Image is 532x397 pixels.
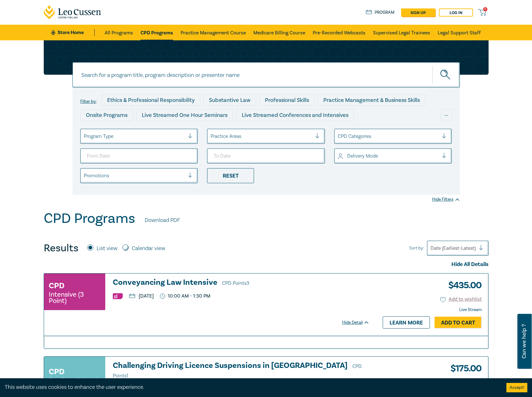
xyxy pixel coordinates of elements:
[84,172,85,179] input: select
[446,361,482,376] h3: $ 175.00
[207,168,254,183] div: Reset
[438,25,481,40] a: Legal Support Staff
[49,280,64,291] h3: CPD
[253,25,305,40] a: Medicare Billing Course
[113,278,370,288] a: Conveyancing Law Intensive CPD Points3
[113,278,370,288] h3: Conveyancing Law Intensive
[313,25,365,40] a: Pre-Recorded Webcasts
[383,316,430,328] a: Learn more
[506,383,527,392] button: Accept cookies
[113,361,370,380] a: Challenging Driving Licence Suspensions in [GEOGRAPHIC_DATA] CPD Points1
[49,366,64,377] h3: CPD
[459,307,482,313] strong: Live Stream
[440,296,482,303] button: Add to wishlist
[136,109,233,121] div: Live Streamed One Hour Seminars
[207,148,325,163] input: To Date
[80,148,198,163] input: From Date
[97,244,117,253] label: List view
[49,377,98,384] small: Seminar (1 Hour)
[145,216,180,224] a: Download PDF
[409,245,424,252] span: Sort by:
[211,133,212,140] input: select
[366,9,395,16] a: Program
[113,361,370,380] h3: Challenging Driving Licence Suspensions in [GEOGRAPHIC_DATA]
[439,8,473,17] a: Log in
[5,383,497,391] div: This website uses cookies to enhance the user experience.
[44,242,78,254] h4: Results
[521,318,527,365] span: Can we help ?
[338,133,339,140] input: select
[222,280,249,286] span: CPD Points 3
[329,124,386,136] div: National Programs
[72,62,460,88] input: Search for a program title, program description or presenter name
[338,153,339,159] input: select
[318,94,425,106] div: Practice Management & Business Skills
[51,29,95,36] a: Store Home
[342,319,376,326] div: Hide Detail
[181,25,246,40] a: Practice Management Course
[84,133,85,140] input: select
[44,210,135,227] h1: CPD Programs
[182,124,254,136] div: Pre-Recorded Webcasts
[113,293,123,299] img: Substantive Law
[430,245,432,252] input: Sort by
[236,109,354,121] div: Live Streamed Conferences and Intensives
[257,124,326,136] div: 10 CPD Point Packages
[444,278,482,293] h3: $ 435.00
[49,291,101,304] small: Intensive (3 Point)
[401,8,435,17] a: sign up
[483,7,487,11] span: 0
[80,109,133,121] div: Onsite Programs
[80,99,97,104] label: Filter by:
[80,124,179,136] div: Live Streamed Practical Workshops
[160,293,211,299] p: 10:00 AM - 1:30 PM
[203,94,256,106] div: Substantive Law
[432,196,460,203] div: Hide Filters
[105,25,133,40] a: All Programs
[102,94,200,106] div: Ethics & Professional Responsibility
[373,25,430,40] a: Supervised Legal Trainees
[44,260,489,269] div: Hide All Details
[141,25,173,40] a: CPD Programs
[259,94,315,106] div: Professional Skills
[441,109,452,121] div: ...
[129,294,154,299] p: [DATE]
[132,244,165,253] label: Calendar view
[435,317,482,329] a: Add to Cart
